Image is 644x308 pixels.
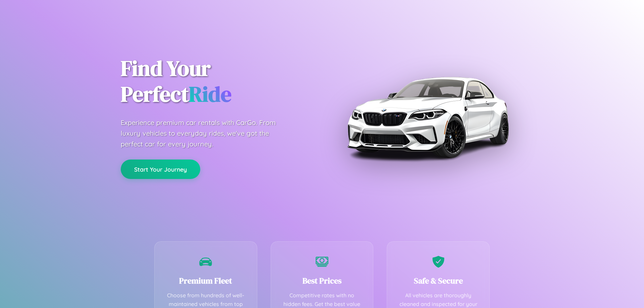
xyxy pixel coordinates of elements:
[121,160,200,179] button: Start Your Journey
[397,275,479,286] h3: Safe & Secure
[344,34,512,201] img: Premium BMW car rental vehicle
[121,117,288,149] p: Experience premium car rentals with CarGo. From luxury vehicles to everyday rides, we've got the ...
[281,275,363,286] h3: Best Prices
[189,79,231,109] span: Ride
[121,56,312,107] h1: Find Your Perfect
[165,275,247,286] h3: Premium Fleet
